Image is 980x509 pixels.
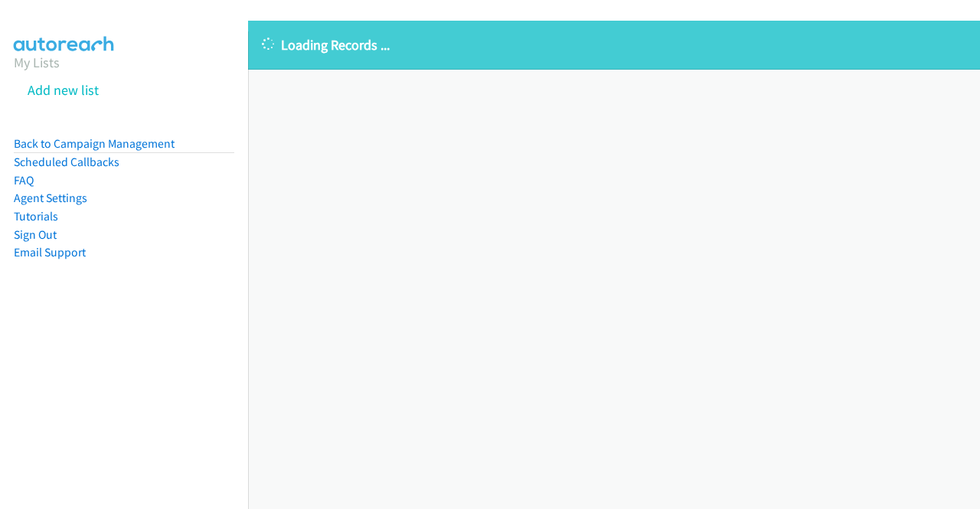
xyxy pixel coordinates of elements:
a: Scheduled Callbacks [14,155,119,169]
a: Sign Out [14,227,57,242]
a: Email Support [14,245,86,259]
a: Agent Settings [14,191,87,205]
a: My Lists [14,54,60,71]
p: Loading Records ... [262,34,966,55]
a: Back to Campaign Management [14,136,175,151]
a: Tutorials [14,209,58,224]
a: Add new list [28,81,99,99]
a: FAQ [14,173,34,188]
